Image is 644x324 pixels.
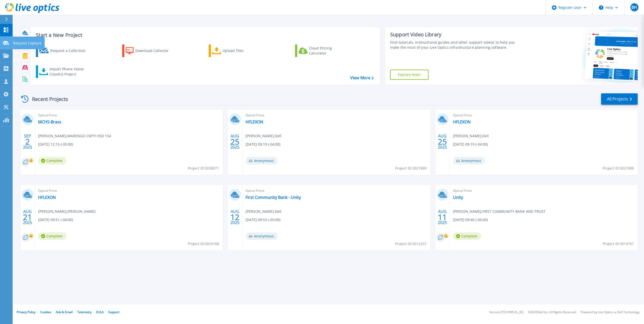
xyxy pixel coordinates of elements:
[38,119,61,124] a: MCHS-Brass
[230,215,239,219] span: 12
[56,310,73,314] a: Ads & Email
[246,133,281,139] span: [PERSON_NAME] , Dell
[246,113,427,118] span: Optical Prime
[23,215,32,219] span: 21
[453,209,545,214] span: [PERSON_NAME] , FIRST COMMUNITY BANK AND TRUST
[601,93,638,105] a: All Projects
[453,113,635,118] span: Optical Prime
[390,31,521,38] div: Support Video Library
[38,188,220,194] span: Optical Prime
[13,37,42,50] p: Request Capture
[390,70,428,80] a: Explore Now!
[135,46,176,56] div: Download Collector
[223,46,263,56] div: Upload Files
[230,208,240,226] div: AUG 2025
[77,310,92,314] a: Telemetry
[453,119,471,124] a: HFLEXON
[19,93,75,105] div: Recent Projects
[50,46,91,56] div: Request a Collection
[108,310,119,314] a: Support
[295,44,351,57] a: Cloud Pricing Calculator
[230,140,239,144] span: 25
[38,142,73,147] span: [DATE] 12:15 (-05:00)
[246,119,263,124] a: HFLEXON
[453,188,635,194] span: Optical Prime
[581,311,639,314] li: Powered by Live Optics, a Dell Technology
[246,232,278,240] span: Anonymous
[38,209,96,214] span: [PERSON_NAME] , [PERSON_NAME]
[438,140,447,144] span: 25
[246,217,280,223] span: [DATE] 09:53 (-05:00)
[453,142,488,147] span: [DATE] 09:19 (-04:00)
[23,208,32,226] div: AUG 2025
[246,209,281,214] span: [PERSON_NAME] , Dell
[209,44,265,57] a: Upload Files
[23,132,32,151] div: SEP 2025
[230,132,240,151] div: AUG 2025
[438,215,447,219] span: 11
[25,140,30,144] span: 2
[438,132,447,151] div: AUG 2025
[40,310,51,314] a: Cookies
[395,241,426,247] span: Project ID: 3012257
[603,166,634,171] span: Project ID: 3027488
[395,166,426,171] span: Project ID: 3027489
[36,44,92,57] a: Request a Collection
[38,195,56,200] a: HFLEXON
[38,232,66,240] span: Complete
[188,241,219,247] span: Project ID: 3023168
[38,157,66,165] span: Complete
[350,75,374,80] a: View More
[38,217,73,223] span: [DATE] 09:51 (-04:00)
[438,208,447,226] div: AUG 2025
[38,113,220,118] span: Optical Prime
[631,5,637,9] span: BH
[246,142,280,147] span: [DATE] 09:19 (-04:00)
[489,311,523,314] li: Version: [TECHNICAL_ID]
[49,67,89,77] div: Import Phone Home CloudIQ Project
[36,32,373,38] h3: Start a New Project
[246,195,301,200] a: First Community Bank - Unity
[96,310,104,314] a: EULA
[246,188,427,194] span: Optical Prime
[188,166,219,171] span: Project ID: 3038071
[390,40,521,50] div: Find tutorials, instructional guides and other support videos to help you make the most of your L...
[38,133,111,139] span: [PERSON_NAME] , MARENGO CMTY HSD 154
[453,133,489,139] span: [PERSON_NAME] , Dell
[453,157,485,165] span: Anonymous
[453,195,463,200] a: Unity
[17,310,36,314] a: Privacy Policy
[453,232,481,240] span: Complete
[122,44,178,57] a: Download Collector
[246,157,278,165] span: Anonymous
[453,217,488,223] span: [DATE] 09:40 (-05:00)
[309,46,349,56] div: Cloud Pricing Calculator
[528,311,576,314] li: © 2025 Dell Inc. All Rights Reserved
[603,241,634,247] span: Project ID: 3010767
